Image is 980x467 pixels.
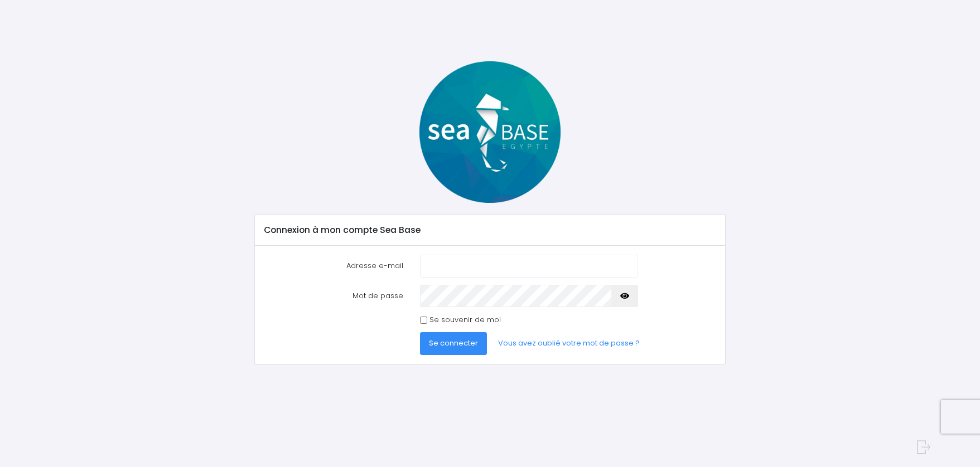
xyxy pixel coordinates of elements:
[255,215,725,246] div: Connexion à mon compte Sea Base
[489,332,649,354] a: Vous avez oublié votre mot de passe ?
[255,255,412,277] label: Adresse e-mail
[429,338,478,348] span: Se connecter
[420,332,487,354] button: Se connecter
[255,285,412,307] label: Mot de passe
[429,314,501,325] label: Se souvenir de moi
